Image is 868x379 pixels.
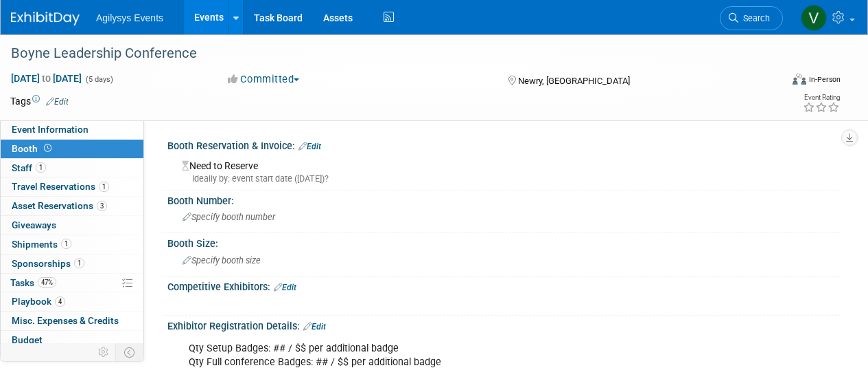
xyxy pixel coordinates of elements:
span: Event Information [12,124,89,135]
span: Budget [12,334,43,345]
span: Misc. Expenses & Credits [12,315,119,326]
span: Tasks [10,277,56,288]
a: Asset Reservations3 [1,197,143,215]
span: Search [738,13,770,23]
div: Event Format [719,72,841,92]
span: Newry, [GEOGRAPHIC_DATA] [518,76,630,86]
span: Shipments [12,239,71,250]
div: Qty Setup Badges: ## / $$ per additional badge Qty Full conference Badges: ## / $$ per additional... [179,335,707,376]
a: Search [720,6,783,30]
a: Sponsorships1 [1,255,143,273]
div: Booth Number: [167,191,841,208]
span: [DATE] [DATE] [10,72,82,85]
span: 1 [61,239,71,249]
span: Sponsorships [12,258,84,269]
a: Edit [46,97,69,107]
a: Edit [303,322,326,332]
a: Staff1 [1,159,143,177]
a: Booth [1,140,143,158]
a: Playbook4 [1,292,143,311]
img: Format-Inperson.png [793,74,806,85]
span: 47% [38,277,56,288]
span: to [40,73,53,84]
div: In-Person [808,74,841,85]
a: Misc. Expenses & Credits [1,312,143,330]
span: Staff [12,162,46,173]
span: (5 days) [84,75,113,84]
div: Ideally by: event start date ([DATE])? [182,173,830,185]
td: Toggle Event Tabs [116,343,144,361]
span: Travel Reservations [12,181,109,192]
div: Booth Reservation & Invoice: [167,136,841,153]
span: Specify booth number [183,212,275,222]
div: Event Rating [803,94,840,101]
span: 1 [74,258,84,268]
img: Vaitiare Munoz [801,5,827,31]
a: Event Information [1,120,143,139]
a: Travel Reservations1 [1,177,143,196]
button: Committed [223,72,305,87]
span: Giveaways [12,219,56,230]
span: Asset Reservations [12,200,107,211]
span: Specify booth size [183,255,261,266]
a: Budget [1,331,143,349]
td: Tags [10,94,69,108]
span: Booth not reserved yet [41,143,54,153]
div: Boyne Leadership Conference [6,41,770,66]
span: 3 [97,201,107,211]
span: 4 [55,296,65,307]
span: Agilysys Events [96,12,163,23]
div: Need to Reserve [178,155,830,185]
td: Personalize Event Tab Strip [92,343,116,361]
div: Booth Size: [167,233,841,250]
a: Giveaways [1,216,143,235]
span: 1 [99,182,109,192]
div: Exhibitor Registration Details: [167,316,841,334]
a: Shipments1 [1,235,143,254]
span: Booth [12,143,54,154]
img: ExhibitDay [11,12,80,25]
a: Tasks47% [1,274,143,292]
span: 1 [36,162,46,173]
a: Edit [298,142,321,151]
span: Playbook [12,296,65,307]
div: Competitive Exhibitors: [167,277,841,294]
a: Edit [274,283,296,292]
